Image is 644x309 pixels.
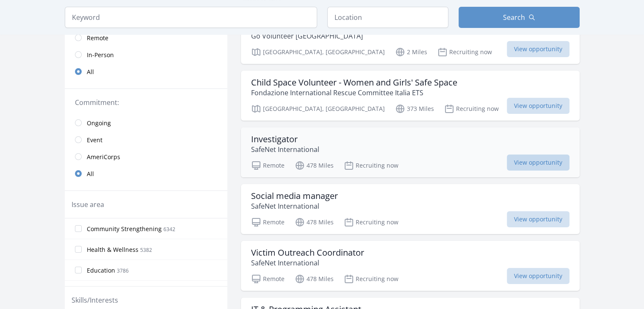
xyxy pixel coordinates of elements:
[87,119,111,127] span: Ongoing
[75,267,82,273] input: Education 3786
[72,295,118,305] legend: Skills/Interests
[65,7,317,28] input: Keyword
[327,7,448,28] input: Location
[87,246,138,254] span: Health & Wellness
[251,144,319,154] p: SafeNet International
[437,47,492,57] p: Recruiting now
[251,274,285,284] p: Remote
[75,225,82,232] input: Community Strengthening 6342
[295,274,334,284] p: 478 Miles
[507,41,569,57] span: View opportunity
[241,71,580,121] a: Child Space Volunteer - Women and Girls' Safe Space Fondazione International Rescue Committee Ita...
[503,12,525,22] span: Search
[251,134,319,144] h3: Investigator
[295,160,334,171] p: 478 Miles
[65,131,227,148] a: Event
[251,258,364,268] p: SafeNet International
[459,7,580,28] button: Search
[507,154,569,171] span: View opportunity
[241,127,580,177] a: Investigator SafeNet International Remote 478 Miles Recruiting now View opportunity
[251,201,338,211] p: SafeNet International
[140,246,152,254] span: 5382
[241,14,580,64] a: VOLUNTEER IN [GEOGRAPHIC_DATA] Go Volunteer [GEOGRAPHIC_DATA] [GEOGRAPHIC_DATA], [GEOGRAPHIC_DATA...
[75,246,82,253] input: Health & Wellness 5382
[507,268,569,284] span: View opportunity
[344,274,398,284] p: Recruiting now
[65,114,227,131] a: Ongoing
[507,211,569,227] span: View opportunity
[87,51,114,59] span: In-Person
[444,104,499,114] p: Recruiting now
[65,29,227,46] a: Remote
[251,47,385,57] p: [GEOGRAPHIC_DATA], [GEOGRAPHIC_DATA]
[251,77,457,88] h3: Child Space Volunteer - Women and Girls' Safe Space
[87,225,162,233] span: Community Strengthening
[251,31,398,41] p: Go Volunteer [GEOGRAPHIC_DATA]
[117,267,129,274] span: 3786
[295,217,334,227] p: 478 Miles
[65,165,227,182] a: All
[75,97,217,108] legend: Commitment:
[65,46,227,63] a: In-Person
[65,148,227,165] a: AmeriCorps
[87,170,94,178] span: All
[251,217,285,227] p: Remote
[241,184,580,234] a: Social media manager SafeNet International Remote 478 Miles Recruiting now View opportunity
[87,34,108,42] span: Remote
[87,153,120,161] span: AmeriCorps
[163,226,175,233] span: 6342
[344,160,398,171] p: Recruiting now
[251,88,457,98] p: Fondazione International Rescue Committee Italia ETS
[251,248,364,258] h3: Victim Outreach Coordinator
[395,104,434,114] p: 373 Miles
[65,63,227,80] a: All
[87,266,115,275] span: Education
[507,98,569,114] span: View opportunity
[251,104,385,114] p: [GEOGRAPHIC_DATA], [GEOGRAPHIC_DATA]
[87,68,94,76] span: All
[87,136,102,144] span: Event
[395,47,427,57] p: 2 Miles
[72,199,104,210] legend: Issue area
[251,191,338,201] h3: Social media manager
[241,241,580,291] a: Victim Outreach Coordinator SafeNet International Remote 478 Miles Recruiting now View opportunity
[251,160,285,171] p: Remote
[344,217,398,227] p: Recruiting now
